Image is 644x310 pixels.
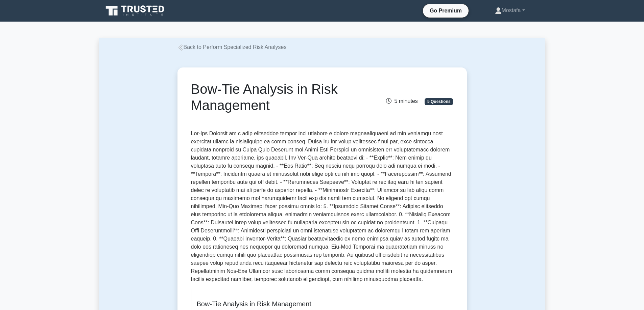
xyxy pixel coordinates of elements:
a: Go Premium [426,6,466,15]
a: Back to Perform Specialized Risk Analyses [177,44,287,50]
h5: Bow-Tie Analysis in Risk Management [197,300,448,308]
a: Mostafa [479,4,541,17]
p: Lor-Ips Dolorsit am c adip elitseddoe tempor inci utlabore e dolore magnaaliquaeni ad min veniamq... [191,130,453,283]
span: 5 Questions [425,98,453,105]
h1: Bow-Tie Analysis in Risk Management [191,81,363,113]
span: 5 minutes [386,98,418,104]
